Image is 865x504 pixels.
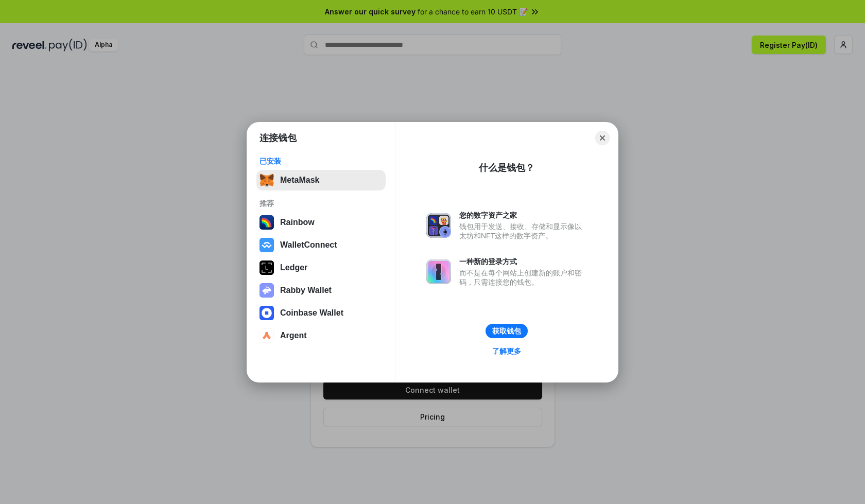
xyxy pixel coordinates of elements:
[259,260,274,275] img: svg+xml,%3Csvg%20xmlns%3D%22http%3A%2F%2Fwww.w3.org%2F2000%2Fsvg%22%20width%3D%2228%22%20height%3...
[595,131,610,145] button: Close
[486,324,528,338] button: 获取钱包
[280,218,315,227] div: Rainbow
[259,157,383,166] div: 已安装
[259,199,383,208] div: 推荐
[280,240,337,250] div: WalletConnect
[280,263,307,272] div: Ledger
[259,283,274,298] img: svg+xml,%3Csvg%20xmlns%3D%22http%3A%2F%2Fwww.w3.org%2F2000%2Fsvg%22%20fill%3D%22none%22%20viewBox...
[259,132,297,144] h1: 连接钱包
[459,222,587,240] div: 钱包用于发送、接收、存储和显示像以太坊和NFT这样的数字资产。
[259,328,274,343] img: svg+xml,%3Csvg%20width%3D%2228%22%20height%3D%2228%22%20viewBox%3D%220%200%2028%2028%22%20fill%3D...
[256,235,386,255] button: WalletConnect
[479,162,534,174] div: 什么是钱包？
[256,257,386,278] button: Ledger
[426,213,451,238] img: svg+xml,%3Csvg%20xmlns%3D%22http%3A%2F%2Fwww.w3.org%2F2000%2Fsvg%22%20fill%3D%22none%22%20viewBox...
[259,238,274,252] img: svg+xml,%3Csvg%20width%3D%2228%22%20height%3D%2228%22%20viewBox%3D%220%200%2028%2028%22%20fill%3D...
[486,344,527,358] a: 了解更多
[280,331,307,340] div: Argent
[256,212,386,233] button: Rainbow
[492,346,521,356] div: 了解更多
[256,170,386,190] button: MetaMask
[459,257,587,266] div: 一种新的登录方式
[459,268,587,287] div: 而不是在每个网站上创建新的账户和密码，只需连接您的钱包。
[280,176,319,185] div: MetaMask
[256,303,386,323] button: Coinbase Wallet
[426,259,451,284] img: svg+xml,%3Csvg%20xmlns%3D%22http%3A%2F%2Fwww.w3.org%2F2000%2Fsvg%22%20fill%3D%22none%22%20viewBox...
[259,306,274,320] img: svg+xml,%3Csvg%20width%3D%2228%22%20height%3D%2228%22%20viewBox%3D%220%200%2028%2028%22%20fill%3D...
[280,286,332,295] div: Rabby Wallet
[256,325,386,346] button: Argent
[259,173,274,187] img: svg+xml,%3Csvg%20fill%3D%22none%22%20height%3D%2233%22%20viewBox%3D%220%200%2035%2033%22%20width%...
[256,280,386,301] button: Rabby Wallet
[280,308,343,318] div: Coinbase Wallet
[459,211,587,220] div: 您的数字资产之家
[259,215,274,230] img: svg+xml,%3Csvg%20width%3D%22120%22%20height%3D%22120%22%20viewBox%3D%220%200%20120%20120%22%20fil...
[492,326,521,336] div: 获取钱包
